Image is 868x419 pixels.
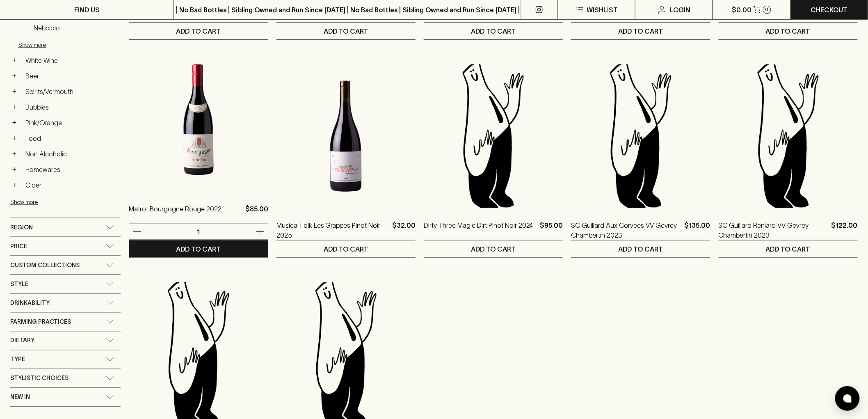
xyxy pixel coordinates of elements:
[22,53,121,67] a: White Wine
[276,64,416,208] img: Musical Folk Les Grappes Pinot Noir 2025
[843,394,852,403] img: bubble-icon
[811,5,848,15] p: Checkout
[10,194,118,211] button: Show more
[74,5,100,15] p: FIND US
[732,5,752,15] p: $0.00
[10,313,121,331] div: Farming Practices
[619,26,663,36] p: ADD TO CART
[22,116,121,130] a: Pink/Orange
[670,5,691,15] p: Login
[10,256,121,275] div: Custom Collections
[10,87,18,96] button: +
[766,26,811,36] p: ADD TO CART
[540,220,563,240] p: $95.00
[10,317,71,327] span: Farming Practices
[324,26,368,36] p: ADD TO CART
[10,134,18,142] button: +
[245,204,268,224] p: $85.00
[10,388,121,407] div: New In
[129,48,268,192] img: Matrot Bourgogne Rouge 2022
[766,244,811,254] p: ADD TO CART
[10,294,121,312] div: Drinkability
[571,220,681,240] a: SC Guillard Aux Corvees VV Gevrey Chambertin 2023
[831,220,858,240] p: $122.00
[22,163,121,176] a: Homewares
[22,85,121,98] a: Spirits/Vermouth
[10,260,80,270] span: Custom Collections
[392,220,416,240] p: $32.00
[10,336,34,346] span: Dietary
[10,373,69,384] span: Stylistic Choices
[571,23,710,39] button: ADD TO CART
[10,181,18,189] button: +
[22,69,121,83] a: Beer
[424,220,533,240] a: Dirty Three Magic Dirt Pinot Noir 2024
[10,103,18,111] button: +
[129,240,268,257] button: ADD TO CART
[324,244,368,254] p: ADD TO CART
[471,26,516,36] p: ADD TO CART
[424,23,563,39] button: ADD TO CART
[765,7,769,12] p: 0
[276,220,389,240] a: Musical Folk Les Grappes Pinot Noir 2025
[10,56,18,64] button: +
[424,240,563,257] button: ADD TO CART
[129,23,268,39] button: ADD TO CART
[176,244,221,254] p: ADD TO CART
[571,64,710,208] img: Blackhearts & Sparrows Man
[10,241,27,252] span: Price
[176,26,221,36] p: ADD TO CART
[719,240,858,257] button: ADD TO CART
[587,5,618,15] p: Wishlist
[22,100,121,114] a: Bubbles
[10,350,121,369] div: Type
[10,369,121,388] div: Stylistic Choices
[10,218,121,237] div: Region
[10,222,33,233] span: Region
[424,64,563,208] img: Blackhearts & Sparrows Man
[30,21,121,35] a: Nebbiolo
[18,37,126,53] button: Show more
[719,23,858,39] button: ADD TO CART
[22,178,121,192] a: Cider
[10,279,28,289] span: Style
[685,220,710,240] p: $135.00
[10,275,121,293] div: Style
[10,150,18,158] button: +
[10,355,25,365] span: Type
[22,131,121,145] a: Food
[189,227,208,236] p: 1
[10,72,18,80] button: +
[619,244,663,254] p: ADD TO CART
[129,204,222,224] a: Matrot Bourgogne Rouge 2022
[22,147,121,161] a: Non Alcoholic
[10,119,18,127] button: +
[471,244,516,254] p: ADD TO CART
[10,237,121,256] div: Price
[10,165,18,174] button: +
[719,220,828,240] a: SC Guillard Reniard VV Gevrey Chambertin 2023
[276,240,416,257] button: ADD TO CART
[10,392,30,403] span: New In
[10,298,50,308] span: Drinkability
[719,64,858,208] img: Blackhearts & Sparrows Man
[276,23,416,39] button: ADD TO CART
[571,240,710,257] button: ADD TO CART
[10,332,121,350] div: Dietary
